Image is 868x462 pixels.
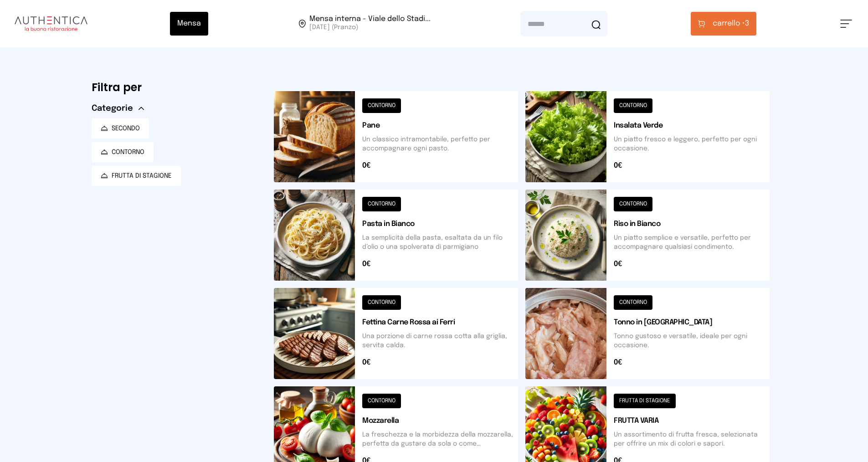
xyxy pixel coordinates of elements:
h6: Filtra per [92,80,259,95]
span: Categorie [92,102,133,115]
span: FRUTTA DI STAGIONE [112,171,172,180]
span: 3 [713,18,749,29]
button: FRUTTA DI STAGIONE [92,166,181,186]
button: SECONDO [92,118,149,139]
span: CONTORNO [112,148,144,157]
button: Mensa [170,12,208,36]
span: Viale dello Stadio, 77, 05100 Terni TR, Italia [309,15,431,32]
button: carrello •3 [691,12,756,36]
span: [DATE] (Pranzo) [309,23,431,32]
img: logo.8f33a47.png [15,16,87,31]
span: carrello • [713,18,745,29]
button: Categorie [92,102,144,115]
button: CONTORNO [92,142,154,162]
span: SECONDO [112,124,140,133]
